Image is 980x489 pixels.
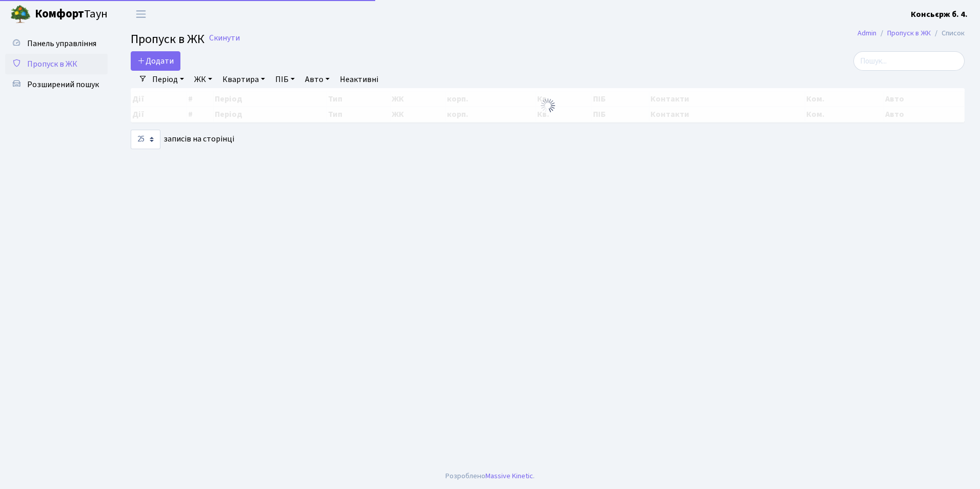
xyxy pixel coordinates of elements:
[209,33,240,43] a: Скинути
[5,33,108,54] a: Панель управління
[35,6,108,23] span: Таун
[148,71,188,88] a: Період
[887,28,931,38] a: Пропуск в ЖК
[218,71,269,88] a: Квартира
[853,51,965,71] input: Пошук...
[131,51,180,71] a: Додати
[131,130,160,149] select: записів на сторінці
[5,54,108,74] a: Пропуск в ЖК
[911,9,968,20] b: Консьєрж б. 4.
[27,58,77,70] span: Пропуск в ЖК
[931,28,965,39] li: Список
[271,71,299,88] a: ПІБ
[911,8,968,21] a: Консьєрж б. 4.
[540,97,556,114] img: Обробка...
[128,6,154,23] button: Переключити навігацію
[5,74,108,95] a: Розширений пошук
[131,130,234,149] label: записів на сторінці
[131,30,205,48] span: Пропуск в ЖК
[857,28,876,38] a: Admin
[485,471,533,481] a: Massive Kinetic
[27,79,99,90] span: Розширений пошук
[336,71,382,88] a: Неактивні
[35,6,84,22] b: Комфорт
[10,4,31,25] img: logo.png
[301,71,334,88] a: Авто
[27,38,96,49] span: Панель управління
[137,55,174,67] span: Додати
[190,71,216,88] a: ЖК
[842,23,980,44] nav: breadcrumb
[445,471,535,482] div: Розроблено .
